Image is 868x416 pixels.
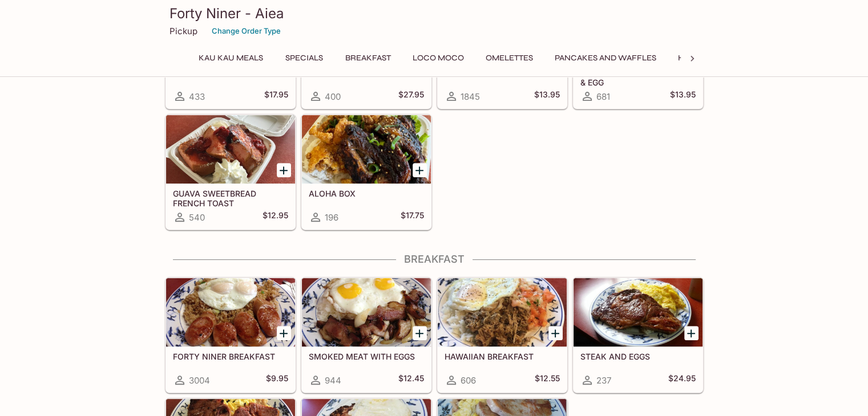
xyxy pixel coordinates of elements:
[277,326,291,340] button: Add FORTY NINER BREAKFAST
[580,68,696,87] h5: HOMEMADE CHORIZO HASH & EGG
[277,163,291,177] button: Add GUAVA SWEETBREAD FRENCH TOAST
[192,50,269,66] button: Kau Kau Meals
[580,352,696,361] h5: STEAK AND EGGS
[461,375,476,386] span: 606
[672,50,813,66] button: Hawaiian Style French Toast
[207,22,286,40] button: Change Order Type
[401,210,424,224] h5: $17.75
[548,50,663,66] button: Pancakes and Waffles
[596,91,610,102] span: 681
[670,89,696,103] h5: $13.95
[339,50,397,66] button: Breakfast
[264,89,288,103] h5: $17.95
[189,212,205,223] span: 540
[325,91,341,102] span: 400
[301,115,431,230] a: ALOHA BOX196$17.75
[596,375,611,386] span: 237
[535,373,560,387] h5: $12.55
[548,326,563,340] button: Add HAWAIIAN BREAKFAST
[684,326,699,340] button: Add STEAK AND EGGS
[173,189,288,207] h5: GUAVA SWEETBREAD FRENCH TOAST
[574,278,703,346] div: STEAK AND EGGS
[445,352,560,361] h5: HAWAIIAN BREAKFAST
[189,91,205,102] span: 433
[302,278,431,346] div: SMOKED MEAT WITH EGGS
[413,326,427,340] button: Add SMOKED MEAT WITH EGGS
[189,375,210,386] span: 3004
[668,373,696,387] h5: $24.95
[165,115,296,230] a: GUAVA SWEETBREAD FRENCH TOAST540$12.95
[166,278,295,346] div: FORTY NINER BREAKFAST
[165,253,704,266] h4: Breakfast
[325,212,338,223] span: 196
[325,375,341,386] span: 944
[309,189,424,198] h5: ALOHA BOX
[263,210,288,224] h5: $12.95
[301,278,431,393] a: SMOKED MEAT WITH EGGS944$12.45
[166,115,295,183] div: GUAVA SWEETBREAD FRENCH TOAST
[438,278,567,346] div: HAWAIIAN BREAKFAST
[398,89,424,103] h5: $27.95
[302,115,431,183] div: ALOHA BOX
[173,352,288,361] h5: FORTY NINER BREAKFAST
[165,278,296,393] a: FORTY NINER BREAKFAST3004$9.95
[461,91,480,102] span: 1845
[266,373,288,387] h5: $9.95
[169,26,197,36] p: Pickup
[169,5,699,22] h3: Forty Niner - Aiea
[534,89,560,103] h5: $13.95
[278,50,330,66] button: Specials
[413,163,427,177] button: Add ALOHA BOX
[437,278,567,393] a: HAWAIIAN BREAKFAST606$12.55
[406,50,470,66] button: Loco Moco
[479,50,539,66] button: Omelettes
[573,278,703,393] a: STEAK AND EGGS237$24.95
[309,352,424,361] h5: SMOKED MEAT WITH EGGS
[398,373,424,387] h5: $12.45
